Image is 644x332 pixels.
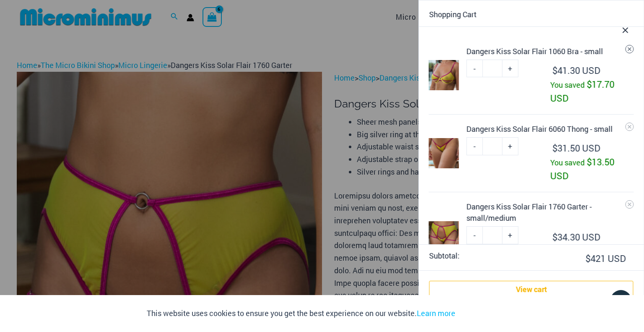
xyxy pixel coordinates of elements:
[626,200,634,209] a: Remove Dangers Kiss Solar Flair 1760 Garter - small/medium from cart
[587,78,592,90] span: $
[586,252,591,264] span: $
[467,46,634,57] a: Dangers Kiss Solar Flair 1060 Bra - small
[467,201,634,224] a: Dangers Kiss Solar Flair 1760 Garter - small/medium
[552,64,557,76] span: $
[552,231,600,243] bdi: 34.30 USD
[550,155,634,183] div: You saved
[550,78,614,104] bdi: 17.70 USD
[502,60,518,77] a: +
[502,226,518,244] a: +
[467,137,483,155] a: -
[552,142,600,154] bdi: 31.50 USD
[429,281,634,298] a: View cart
[483,60,502,77] input: Product quantity
[586,252,626,264] bdi: 421 USD
[429,250,527,265] strong: Subtotal:
[626,123,634,131] a: Remove Dangers Kiss Solar Flair 6060 Thong - small from cart
[587,156,592,168] span: $
[467,60,483,77] a: -
[467,123,634,135] a: Dangers Kiss Solar Flair 6060 Thong - small
[626,45,634,53] a: Remove Dangers Kiss Solar Flair 1060 Bra - small from cart
[502,137,518,155] a: +
[552,142,557,154] span: $
[417,308,455,318] a: Learn more
[462,303,497,324] button: Accept
[550,77,634,105] div: You saved
[552,64,600,76] bdi: 41.30 USD
[467,226,483,244] a: -
[483,226,502,244] input: Product quantity
[429,138,459,168] img: Dangers Kiss Solar Flair 6060 Thong 01
[429,60,459,90] img: Dangers Kiss Solar Flair 1060 Bra 01
[429,10,634,18] div: Shopping Cart
[483,137,502,155] input: Product quantity
[550,244,634,272] div: You saved
[552,231,557,243] span: $
[607,7,644,49] button: Close Cart Drawer
[147,307,455,320] p: This website uses cookies to ensure you get the best experience on our website.
[429,221,459,251] img: Dangers Kiss Solar Flair 6060 Thong 1760 Garter 03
